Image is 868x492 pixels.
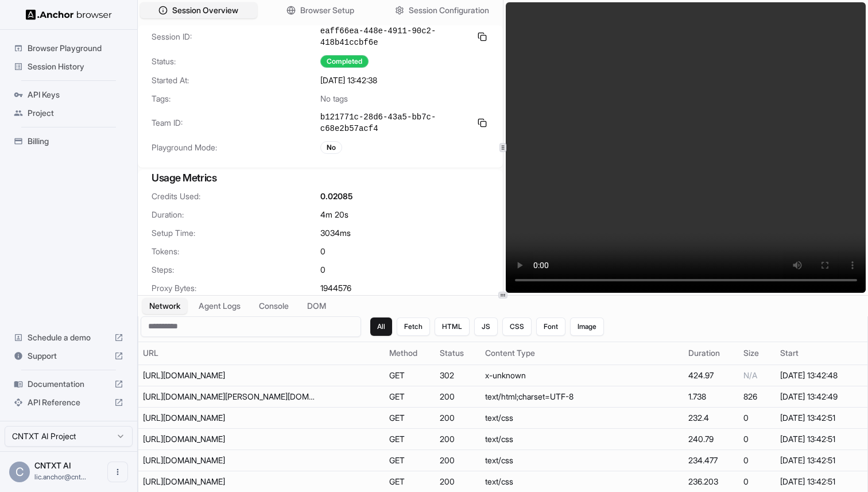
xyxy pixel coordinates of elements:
span: lic.anchor@cntxt.tech [34,472,86,481]
div: Size [743,347,771,359]
span: Project [28,107,123,119]
td: 0 [739,428,776,450]
td: 302 [435,365,480,386]
span: 0 [320,246,325,257]
td: 0 [739,407,776,428]
h3: Usage Metrics [152,170,489,186]
td: text/html;charset=UTF-8 [480,386,684,407]
td: 236.203 [684,471,739,492]
button: All [370,317,392,336]
span: Session ID: [152,31,320,42]
span: Duration: [152,209,320,220]
span: Playground Mode: [152,142,320,153]
div: https://images-eu.ssl-images-amazon.com/images/I/01SdjaY0ZsL._RC%7C31jdWD+JB+L.css,51szCuYToeL.cs... [143,455,315,466]
td: 0 [739,450,776,471]
td: GET [385,365,435,386]
div: https://images-eu.ssl-images-amazon.com/images/I/212IIBPj-gL._RC%7C519UCe5OlJL.css_.css?AUIClient... [143,412,315,424]
div: Browser Playground [9,39,128,57]
span: Session Configuration [409,5,489,16]
td: 240.79 [684,428,739,450]
span: No tags [320,93,348,104]
div: No [320,141,342,154]
td: text/css [480,407,684,428]
td: [DATE] 13:42:51 [776,450,867,471]
span: Browser Setup [300,5,354,16]
div: API Keys [9,86,128,104]
td: [DATE] 13:42:49 [776,386,867,407]
td: 200 [435,386,480,407]
td: 200 [435,407,480,428]
button: Fetch [397,317,430,336]
span: Billing [28,135,123,147]
td: GET [385,428,435,450]
span: 0 [320,264,325,276]
div: C [9,462,30,482]
span: API Reference [28,397,110,408]
button: Network [142,298,187,314]
span: 0.02085 [320,191,352,202]
span: Browser Playground [28,42,123,54]
img: Anchor Logo [26,9,112,20]
td: [DATE] 13:42:48 [776,365,867,386]
span: 4m 20s [320,209,348,220]
div: Completed [320,55,369,68]
td: [DATE] 13:42:51 [776,428,867,450]
td: text/css [480,428,684,450]
div: Project [9,104,128,122]
div: Documentation [9,375,128,393]
span: 3034 ms [320,227,351,239]
button: Image [570,317,604,336]
td: text/css [480,450,684,471]
span: CNTXT AI [34,460,71,470]
button: HTML [435,317,470,336]
span: N/A [743,370,757,380]
span: Support [28,350,110,362]
td: 200 [435,450,480,471]
button: Console [252,298,296,314]
button: Agent Logs [192,298,247,314]
div: URL [143,347,380,359]
div: Duration [688,347,734,359]
td: 232.4 [684,407,739,428]
span: [DATE] 13:42:38 [320,75,377,86]
button: CSS [502,317,532,336]
span: Steps: [152,264,320,276]
span: Team ID: [152,117,320,129]
span: Proxy Bytes: [152,282,320,294]
td: [DATE] 13:42:51 [776,407,867,428]
span: b121771c-28d6-43a5-bb7c-c68e2b57acf4 [320,111,471,134]
span: Session History [28,61,123,72]
div: Support [9,347,128,365]
div: https://images-eu.ssl-images-amazon.com/images/I/11Q3J0BXRuL._RC%7C01ZTHTZObnL.css,41CH6lOLkAL.cs... [143,433,315,445]
td: [DATE] 13:42:51 [776,471,867,492]
td: GET [385,471,435,492]
button: DOM [300,298,333,314]
td: 0 [739,471,776,492]
td: GET [385,450,435,471]
span: API Keys [28,89,123,100]
div: Method [389,347,431,359]
span: Tokens: [152,246,320,257]
span: Session Overview [172,5,238,16]
div: Content Type [485,347,679,359]
span: 1944576 [320,282,351,294]
td: text/css [480,471,684,492]
div: https://images-eu.ssl-images-amazon.com/images/I/21cwI2AAWQL.css?AUIClients/CVFAssets [143,476,315,487]
div: Billing [9,132,128,150]
td: 424.97 [684,365,739,386]
td: 826 [739,386,776,407]
td: GET [385,386,435,407]
button: Open menu [107,462,128,482]
td: 1.738 [684,386,739,407]
div: API Reference [9,393,128,412]
button: JS [474,317,498,336]
span: Status: [152,56,320,67]
div: Schedule a demo [9,328,128,347]
td: 200 [435,428,480,450]
span: Setup Time: [152,227,320,239]
div: Session History [9,57,128,76]
td: 200 [435,471,480,492]
span: Tags: [152,93,320,104]
td: 234.477 [684,450,739,471]
button: Font [536,317,565,336]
